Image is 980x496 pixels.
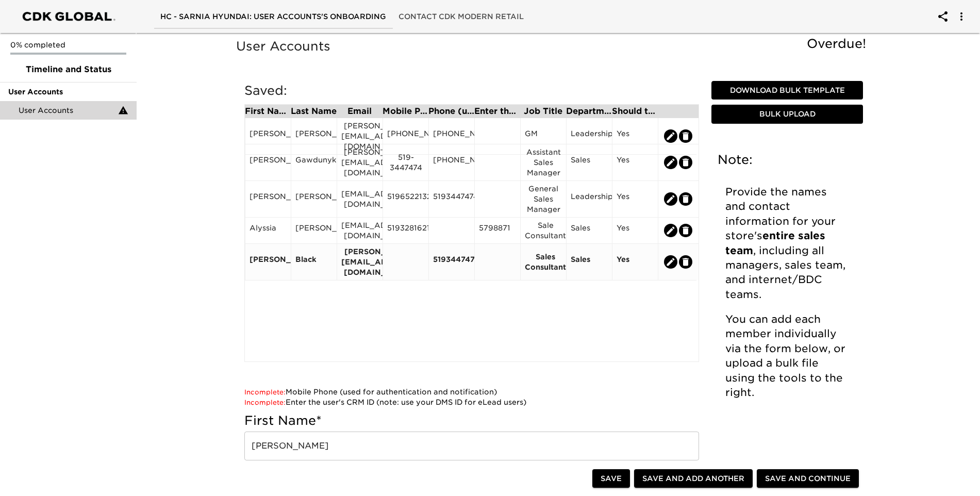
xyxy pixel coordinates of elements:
[10,40,126,50] p: 0% completed
[718,152,857,168] h5: Note:
[571,128,608,144] div: Leadership
[617,155,654,170] div: Yes
[341,189,378,209] div: [EMAIL_ADDRESS][DOMAIN_NAME]
[291,107,337,115] div: Last Name
[617,254,654,270] div: Yes
[566,107,612,115] div: Department
[433,191,470,207] div: 5193447474
[725,186,839,242] span: Provide the names and contact information for your store's
[716,84,859,97] span: Download Bulk Template
[337,107,383,115] div: Email
[295,223,333,238] div: [PERSON_NAME]
[642,472,744,485] span: Save and Add Another
[244,388,497,396] a: Mobile Phone (used for authentication and notification)
[571,191,608,207] div: Leadership
[244,399,286,406] span: Incomplete:
[931,4,955,29] button: account of current user
[295,191,333,207] div: [PERSON_NAME]
[949,4,974,29] button: account of current user
[617,223,654,238] div: Yes
[341,220,378,241] div: [EMAIL_ADDRESS][DOMAIN_NAME]
[571,155,608,170] div: Sales
[765,472,851,485] span: Save and Continue
[525,220,562,241] div: Sale Consultant
[679,224,692,237] button: edit
[341,147,378,178] div: [PERSON_NAME][EMAIL_ADDRESS][DOMAIN_NAME]
[244,82,699,99] h5: Saved:
[612,107,658,115] div: Should this user receive an invitation to Roadster training?
[295,128,333,144] div: [PERSON_NAME]
[8,87,128,97] span: User Accounts
[474,107,520,115] div: Enter the user's CRM ID (note: use your DMS ID for eLead users)
[757,469,859,488] button: Save and Continue
[433,128,470,144] div: [PHONE_NUMBER]
[383,107,428,115] div: Mobile Phone (used for authentication and notification)
[387,191,424,207] div: 5196522132
[479,223,516,238] div: 5798871
[387,152,424,173] div: 519-3447474
[716,108,859,121] span: Bulk Upload
[592,469,630,488] button: Save
[245,107,291,115] div: First Name
[244,412,699,429] h5: First Name
[525,184,562,214] div: General Sales Manager
[664,156,677,169] button: edit
[807,36,866,51] span: Overdue!
[725,229,828,256] strong: entire sales team
[341,121,378,152] div: [PERSON_NAME][EMAIL_ADDRESS][DOMAIN_NAME]
[664,255,677,269] button: edit
[634,469,753,488] button: Save and Add Another
[236,38,871,55] h5: User Accounts
[725,244,849,301] span: , including all managers, sales team, and internet/BDC teams.
[571,254,608,270] div: Sales
[601,472,622,485] span: Save
[433,254,470,270] div: 5193447474
[679,156,692,169] button: edit
[8,63,128,76] span: Timeline and Status
[679,192,692,206] button: edit
[664,129,677,143] button: edit
[398,10,524,23] span: Contact CDK Modern Retail
[711,105,863,124] button: Bulk Upload
[617,191,654,207] div: Yes
[341,246,378,277] div: [PERSON_NAME][EMAIL_ADDRESS][DOMAIN_NAME]
[244,388,286,396] span: Incomplete:
[571,223,608,238] div: Sales
[250,254,287,270] div: [PERSON_NAME]
[525,128,562,144] div: GM
[160,10,386,23] span: HC - Sarnia Hyundai: User Accounts's Onboarding
[387,128,424,144] div: [PHONE_NUMBER]
[525,252,562,272] div: Sales Consultant
[19,105,118,115] span: User Accounts
[244,398,526,406] a: Enter the user's CRM ID (note: use your DMS ID for eLead users)
[250,128,287,144] div: [PERSON_NAME]
[711,81,863,100] button: Download Bulk Template
[617,128,654,144] div: Yes
[664,192,677,206] button: edit
[679,255,692,269] button: edit
[664,224,677,237] button: edit
[250,191,287,207] div: [PERSON_NAME]
[679,129,692,143] button: edit
[525,147,562,178] div: Assistant Sales Manager
[428,107,474,115] div: Phone (used for customer-facing contact)
[387,223,424,238] div: 5193281621
[295,155,333,170] div: Gawdunyk
[433,155,470,170] div: [PHONE_NUMBER]
[520,107,566,115] div: Job Title
[295,254,333,270] div: Black
[725,313,849,399] span: You can add each member individually via the form below, or upload a bulk file using the tools to...
[250,155,287,170] div: [PERSON_NAME]
[250,223,287,238] div: Alyssia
